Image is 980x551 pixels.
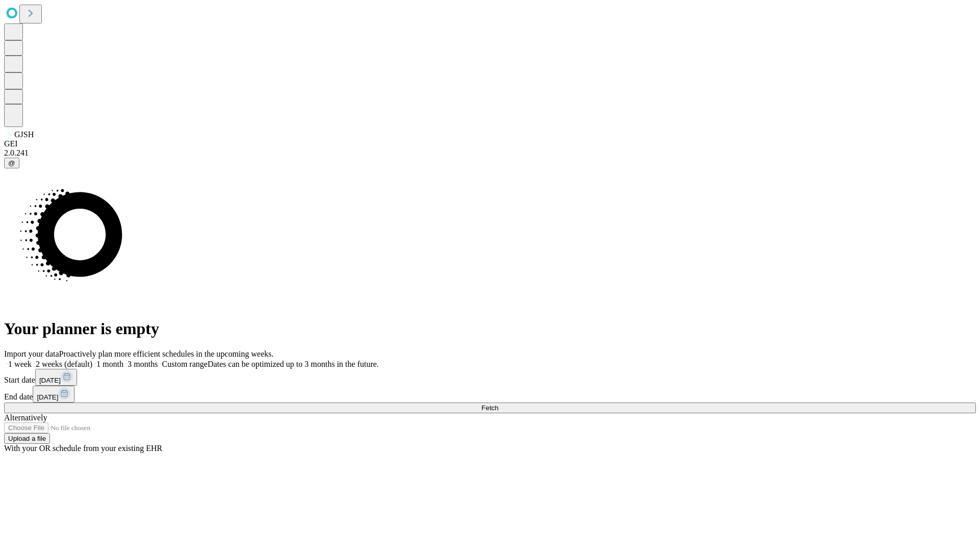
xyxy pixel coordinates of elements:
button: Fetch [4,403,976,413]
span: 3 months [128,360,158,368]
span: [DATE] [39,377,61,384]
span: Fetch [481,404,498,412]
span: 2 weeks (default) [36,360,92,368]
span: 1 month [96,360,124,368]
div: 2.0.241 [4,148,976,158]
span: [DATE] [37,393,58,401]
button: Upload a file [4,433,50,444]
span: GJSH [14,130,34,139]
span: With your OR schedule from your existing EHR [4,444,162,453]
div: Start date [4,369,976,386]
div: End date [4,386,976,403]
span: Custom range [162,360,207,368]
div: GEI [4,139,976,148]
span: @ [8,159,15,167]
span: Dates can be optimized up to 3 months in the future. [208,360,379,368]
h1: Your planner is empty [4,319,976,338]
span: Alternatively [4,413,47,422]
button: @ [4,158,19,168]
span: Import your data [4,349,59,358]
button: [DATE] [35,369,77,386]
button: [DATE] [33,386,75,403]
span: 1 week [8,360,32,368]
span: Proactively plan more efficient schedules in the upcoming weeks. [59,349,274,358]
